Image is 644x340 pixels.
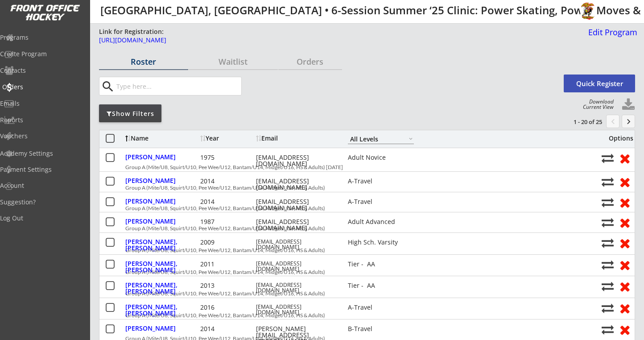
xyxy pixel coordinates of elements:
div: Name [125,135,198,141]
div: Group A (Mite/U8, Squirt/U10, Pee Wee/U12, Bantam/U14, Midget/U16, HS & Adults) [125,270,597,275]
div: Show Filters [99,109,161,118]
button: Move player [602,259,614,271]
div: 2016 [200,304,254,311]
div: High Sch. Varsity [348,239,414,245]
div: [EMAIL_ADDRESS][DOMAIN_NAME] [256,219,336,231]
div: [PERSON_NAME], [PERSON_NAME] [125,304,198,316]
button: Remove from roster (no refund) [616,175,633,189]
div: [PERSON_NAME] [125,198,198,204]
div: [EMAIL_ADDRESS][DOMAIN_NAME] [256,282,336,293]
div: B-Travel [348,326,414,332]
div: [EMAIL_ADDRESS][DOMAIN_NAME] [256,239,336,250]
button: Click to download full roster. Your browser settings may try to block it, check your security set... [622,98,635,112]
div: Adult Advanced [348,219,414,225]
button: Quick Register [564,75,635,92]
div: Group A (Mite/U8, Squirt/U10, Pee Wee/U12, Bantam/U14, Midget/U16, HS & Adults) [125,291,597,296]
button: Remove from roster (no refund) [616,216,633,229]
button: Remove from roster (no refund) [616,236,633,250]
div: A-Travel [348,199,414,205]
div: [PERSON_NAME], [PERSON_NAME] [125,261,198,273]
div: [PERSON_NAME], [PERSON_NAME] [125,282,198,294]
button: Remove from roster (no refund) [616,279,633,293]
div: [PERSON_NAME] [125,325,198,332]
div: Group A (Mite/U8, Squirt/U10, Pee Wee/U12, Bantam/U14, Midget/U16, HS & Adults) [DATE] [125,165,597,170]
div: Email [256,135,336,141]
div: Orders [2,84,83,90]
div: [PERSON_NAME] [125,178,198,184]
div: [PERSON_NAME] [125,154,198,160]
div: 2014 [200,326,254,332]
button: Move player [602,152,614,164]
button: Remove from roster (no refund) [616,151,633,165]
button: Remove from roster (no refund) [616,301,633,315]
button: Move player [602,196,614,208]
button: Move player [602,216,614,228]
div: Options [602,135,633,141]
div: 1987 [200,219,254,225]
div: Link for Registration: [99,27,165,36]
button: keyboard_arrow_right [622,115,635,128]
div: Group A (Mite/U8, Squirt/U10, Pee Wee/U12, Bantam/U14, Midget/U16, HS & Adults) [125,313,597,318]
div: Tier - AA [348,282,414,289]
div: Roster [99,58,188,66]
div: [EMAIL_ADDRESS][DOMAIN_NAME] [256,261,336,272]
button: search [100,79,115,94]
button: Move player [602,323,614,336]
div: A-Travel [348,304,414,311]
div: Tier - AA [348,261,414,267]
div: Group A (Mite/U8, Squirt/U10, Pee Wee/U12, Bantam/U14, Midget/U16, HS & Adults) [125,248,597,253]
a: [URL][DOMAIN_NAME] [99,37,549,48]
div: Download Current View [578,99,614,110]
div: Group A (Mite/U8, Squirt/U10, Pee Wee/U12, Bantam/U14, Midget/U16, HS & Adults) [125,185,597,191]
button: Move player [602,237,614,249]
button: Move player [602,176,614,188]
div: [EMAIL_ADDRESS][DOMAIN_NAME] [256,178,336,191]
button: chevron_left [606,115,619,128]
div: 2009 [200,239,254,245]
div: Edit Program [585,28,637,36]
div: Year [200,135,254,141]
div: 1975 [200,154,254,161]
a: Edit Program [585,28,637,44]
div: 2013 [200,282,254,289]
div: 2014 [200,199,254,205]
div: A-Travel [348,178,414,184]
div: Waitlist [189,58,278,66]
input: Type here... [115,77,241,95]
button: Remove from roster (no refund) [616,195,633,209]
div: Adult Novice [348,154,414,161]
div: Group A (Mite/U8, Squirt/U10, Pee Wee/U12, Bantam/U14, Midget/U16, HS & Adults) [125,226,597,231]
div: [PERSON_NAME], [PERSON_NAME] [125,239,198,251]
button: Remove from roster (no refund) [616,258,633,272]
div: 1 - 20 of 25 [556,118,602,126]
div: Group A (Mite/U8, Squirt/U10, Pee Wee/U12, Bantam/U14, Midget/U16, HS & Adults) [125,206,597,211]
div: [EMAIL_ADDRESS][DOMAIN_NAME] [256,154,336,167]
button: Move player [602,302,614,314]
button: Move player [602,280,614,292]
div: [EMAIL_ADDRESS][DOMAIN_NAME] [256,304,336,315]
div: Orders [278,58,342,66]
button: Remove from roster (no refund) [616,323,633,336]
div: [URL][DOMAIN_NAME] [99,37,549,43]
div: 2014 [200,178,254,184]
div: 2011 [200,261,254,267]
div: [EMAIL_ADDRESS][DOMAIN_NAME] [256,199,336,211]
div: [PERSON_NAME] [125,218,198,224]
